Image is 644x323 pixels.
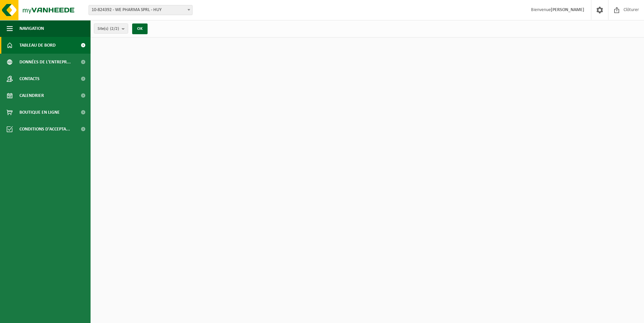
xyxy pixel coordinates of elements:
[19,70,40,87] span: Contacts
[89,5,192,15] span: 10-824392 - WE PHARMA SPRL - HUY
[551,7,584,12] strong: [PERSON_NAME]
[19,87,44,104] span: Calendrier
[132,23,148,34] button: OK
[94,23,128,34] button: Site(s)(2/2)
[89,5,193,15] span: 10-824392 - WE PHARMA SPRL - HUY
[98,24,119,34] span: Site(s)
[19,121,70,138] span: Conditions d'accepta...
[19,104,60,121] span: Boutique en ligne
[19,54,71,70] span: Données de l'entrepr...
[19,37,56,54] span: Tableau de bord
[19,20,44,37] span: Navigation
[110,26,119,31] count: (2/2)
